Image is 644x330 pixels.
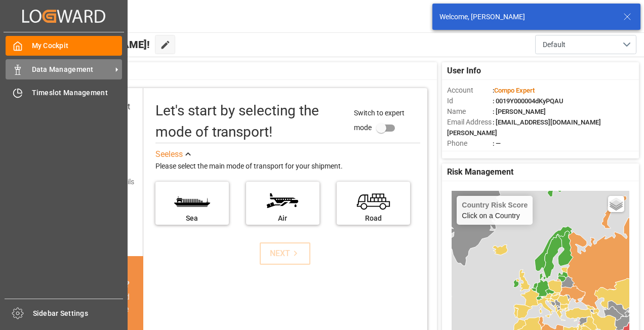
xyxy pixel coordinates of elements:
[447,96,493,106] span: Id
[354,109,405,132] span: Switch to expert mode
[447,149,493,159] span: Account Type
[32,88,123,98] span: Timeslot Management
[155,148,183,160] div: See less
[155,100,344,143] div: Let's start by selecting the mode of transport!
[251,213,314,224] div: Air
[447,118,601,137] span: : [EMAIL_ADDRESS][DOMAIN_NAME][PERSON_NAME]
[6,83,122,103] a: Timeslot Management
[493,150,518,158] span: : Shipper
[493,108,546,115] span: : [PERSON_NAME]
[439,12,614,22] div: Welcome, [PERSON_NAME]
[6,36,122,56] a: My Cockpit
[535,35,636,54] button: open menu
[447,166,513,178] span: Risk Management
[155,160,420,173] div: Please select the main mode of transport for your shipment.
[32,40,123,51] span: My Cockpit
[71,177,134,187] div: Add shipping details
[32,64,112,75] span: Data Management
[270,247,301,260] div: NEXT
[447,106,493,117] span: Name
[260,242,310,265] button: NEXT
[447,138,493,149] span: Phone
[493,97,563,105] span: : 0019Y000004dKyPQAU
[160,213,224,224] div: Sea
[447,65,481,77] span: User Info
[342,213,405,224] div: Road
[447,117,493,128] span: Email Address
[494,87,535,94] span: Compo Expert
[493,140,501,147] span: : —
[462,201,528,220] div: Click on a Country
[447,85,493,96] span: Account
[33,308,124,319] span: Sidebar Settings
[543,39,566,50] span: Default
[493,87,535,94] span: :
[462,201,528,209] h4: Country Risk Score
[608,196,624,212] a: Layers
